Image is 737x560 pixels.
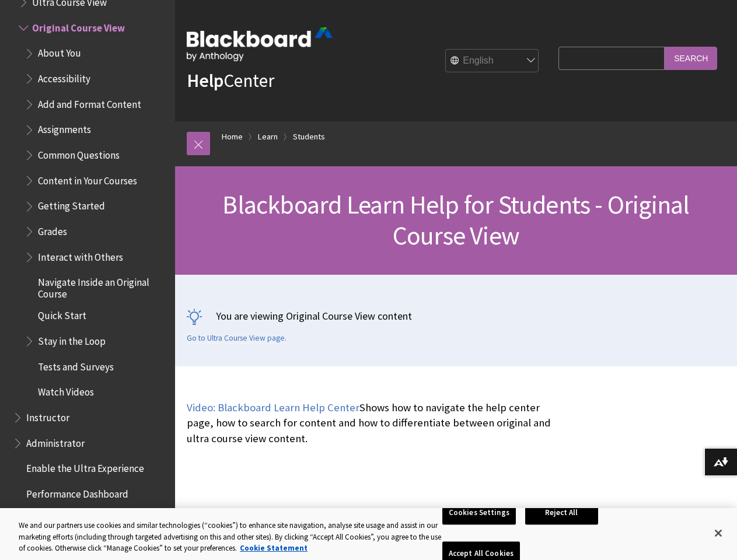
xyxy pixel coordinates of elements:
span: Add and Format Content [38,94,141,110]
span: Administrator [26,433,85,449]
a: Students [293,129,325,144]
span: Assignments [38,120,91,136]
select: Site Language Selector [446,50,539,73]
a: Home [222,129,243,144]
span: Original Course View [32,18,125,34]
span: Grades [38,222,67,237]
span: Performance Dashboard [26,484,128,500]
a: Video: Blackboard Learn Help Center [187,401,359,415]
button: Close [705,520,731,546]
span: Tests and Surveys [38,357,114,373]
span: Interact with Others [38,247,123,263]
a: More information about your privacy, opens in a new tab [240,543,308,553]
div: We and our partners use cookies and similar technologies (“cookies”) to enhance site navigation, ... [19,520,442,554]
span: Enable the Ultra Experience [26,459,144,475]
span: Common Questions [38,145,120,161]
span: Accessibility [38,69,90,85]
input: Search [665,47,717,69]
span: About You [38,44,81,60]
span: Quick Start [38,306,86,322]
img: Blackboard by Anthology [187,27,333,61]
span: Content in Your Courses [38,171,137,187]
span: Instructor [26,408,69,423]
a: Learn [258,129,278,144]
span: Getting Started [38,197,105,212]
span: Stay in the Loop [38,331,106,347]
button: Reject All [525,501,598,525]
a: HelpCenter [187,69,274,92]
span: Blackboard Learn Help for Students - Original Course View [222,188,689,251]
span: Navigate Inside an Original Course [38,272,167,300]
strong: Help [187,69,223,92]
span: Watch Videos [38,383,94,398]
a: Go to Ultra Course View page. [187,333,287,344]
button: Cookies Settings [442,501,516,525]
p: You are viewing Original Course View content [187,309,725,323]
p: Shows how to navigate the help center page, how to search for content and how to differentiate be... [187,400,553,446]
